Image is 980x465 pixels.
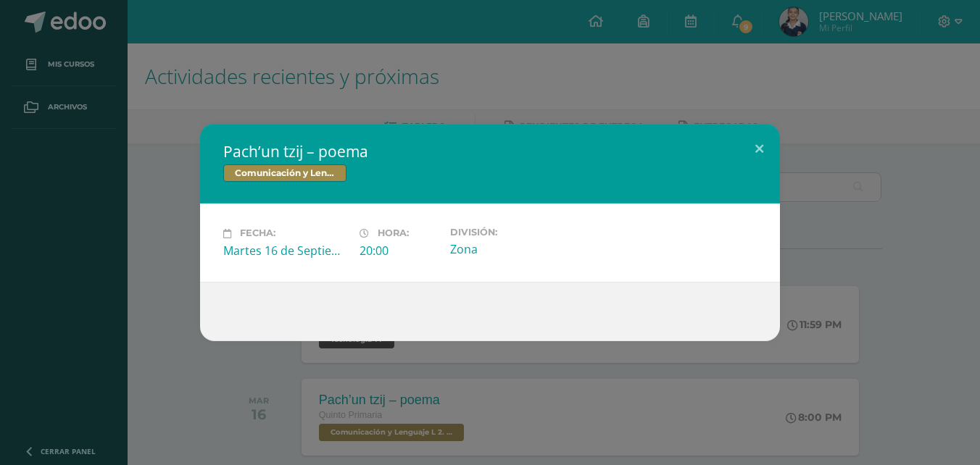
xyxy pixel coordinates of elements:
[223,243,348,259] div: Martes 16 de Septiembre
[223,164,346,182] span: Comunicación y Lenguaje L 2. Segundo Idioma
[378,228,409,239] span: Hora:
[739,124,780,173] button: Close (Esc)
[223,141,757,162] h2: Pach’un tzij – poema
[450,241,575,257] div: Zona
[360,243,439,259] div: 20:00
[450,227,575,238] label: División:
[240,228,275,239] span: Fecha:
